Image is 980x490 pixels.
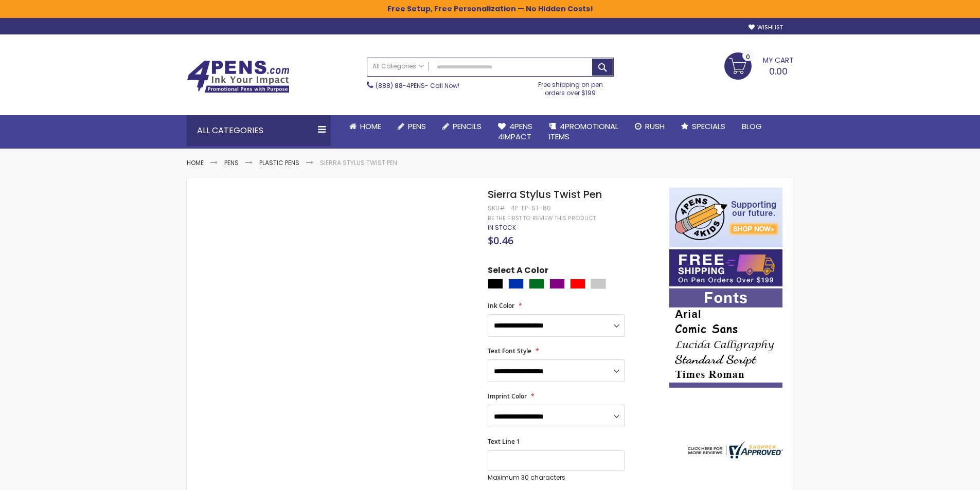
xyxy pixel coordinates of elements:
li: Sierra Stylus Twist Pen [320,159,397,167]
span: - Call Now! [376,81,459,90]
div: Free shipping on pen orders over $199 [527,77,614,97]
a: 4Pens4impact [490,115,541,149]
div: Green [529,279,544,289]
strong: SKU [488,204,507,212]
span: 4Pens 4impact [498,121,532,142]
span: Imprint Color [488,392,527,401]
span: Sierra Stylus Twist Pen [488,187,602,202]
span: Pens [408,121,426,132]
a: 4PROMOTIONALITEMS [541,115,627,149]
span: Ink Color [488,301,514,310]
span: Rush [645,121,665,132]
a: Be the first to review this product [488,214,596,222]
a: Plastic Pens [259,158,299,167]
p: Maximum 30 characters [488,474,625,482]
span: Specials [692,121,725,132]
div: 4P-EP-ST-80 [511,204,551,212]
a: Specials [673,115,734,138]
a: Blog [734,115,770,138]
div: Blue [508,279,524,289]
a: (888) 88-4PENS [376,81,425,90]
span: Pencils [453,121,482,132]
a: Home [187,158,204,167]
span: Text Font Style [488,347,531,355]
span: 4PROMOTIONAL ITEMS [549,121,618,142]
img: 4pens.com widget logo [685,441,783,459]
span: 0.00 [769,65,788,78]
a: Pens [389,115,434,138]
div: All Categories [187,115,331,146]
div: Purple [549,279,565,289]
span: Blog [742,121,762,132]
div: Availability [488,224,516,232]
span: Home [360,121,381,132]
img: 4pens 4 kids [669,188,782,247]
div: Red [570,279,585,289]
a: All Categories [367,58,429,75]
div: Black [488,279,503,289]
a: Pencils [434,115,490,138]
span: In stock [488,223,516,232]
a: 0.00 0 [724,52,794,78]
span: $0.46 [488,233,513,247]
img: font-personalization-examples [669,288,782,388]
span: Text Line 1 [488,437,520,446]
a: Wishlist [749,24,783,31]
img: Free shipping on orders over $199 [669,249,782,286]
span: Select A Color [488,265,548,279]
span: 0 [746,52,750,62]
a: Rush [627,115,673,138]
a: Home [341,115,389,138]
a: Pens [224,158,239,167]
img: 4Pens Custom Pens and Promotional Products [187,60,290,93]
span: All Categories [372,62,424,70]
a: 4pens.com certificate URL [685,452,783,461]
div: Silver [591,279,606,289]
